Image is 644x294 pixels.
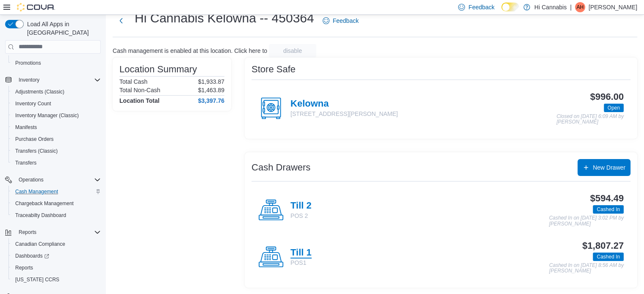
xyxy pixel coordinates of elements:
a: Inventory Count [12,99,55,109]
span: Inventory Count [12,99,101,109]
span: Inventory Count [15,100,51,107]
h4: Till 2 [290,201,312,212]
span: Inventory [15,75,101,85]
span: Canadian Compliance [15,241,65,247]
span: Transfers [15,159,36,166]
button: Inventory Count [8,98,104,110]
button: Canadian Compliance [8,238,104,250]
input: Dark Mode [501,3,519,11]
p: $1,933.87 [198,78,224,85]
h6: Total Cash [119,78,147,85]
span: Transfers (Classic) [15,148,58,154]
span: Open [604,104,624,112]
button: Reports [2,226,104,238]
h3: $1,807.27 [582,241,624,251]
button: [US_STATE] CCRS [8,274,104,286]
button: Reports [8,262,104,274]
span: Inventory Manager (Classic) [12,110,101,121]
span: Cash Management [12,187,101,197]
a: Chargeback Management [12,198,77,209]
span: Cashed In [593,253,624,261]
p: Cashed In on [DATE] 8:56 AM by [PERSON_NAME] [549,263,624,274]
span: Feedback [333,16,359,25]
span: Promotions [12,58,101,68]
button: Transfers (Classic) [8,145,104,157]
span: Cashed In [597,206,620,213]
span: Dashboards [12,251,101,261]
h4: $3,397.76 [198,97,224,104]
span: [US_STATE] CCRS [15,276,59,283]
button: Adjustments (Classic) [8,86,104,98]
span: Washington CCRS [12,275,101,285]
p: [PERSON_NAME] [589,2,637,12]
button: Reports [15,227,40,237]
span: Cashed In [593,205,624,214]
h6: Total Non-Cash [119,87,160,93]
span: Traceabilty Dashboard [15,212,66,219]
button: Next [113,12,130,29]
a: Dashboards [12,251,53,261]
span: AH [577,2,584,12]
span: Adjustments (Classic) [12,87,101,97]
p: Cash management is enabled at this location. Click here to [113,47,267,54]
span: Feedback [468,3,494,11]
span: Purchase Orders [12,134,101,144]
span: Inventory Manager (Classic) [15,112,79,119]
button: Cash Management [8,186,104,198]
button: Purchase Orders [8,133,104,145]
a: Canadian Compliance [12,239,69,249]
span: Manifests [15,124,37,131]
span: Load All Apps in [GEOGRAPHIC_DATA] [24,20,101,37]
a: Cash Management [12,187,61,197]
span: Reports [12,263,101,273]
a: Adjustments (Classic) [12,87,68,97]
button: disable [269,44,316,58]
button: Inventory [15,75,43,85]
span: Promotions [15,60,41,66]
h3: $594.49 [590,193,624,203]
p: [STREET_ADDRESS][PERSON_NAME] [290,110,398,118]
span: Cash Management [15,188,58,195]
button: Chargeback Management [8,198,104,209]
span: Reports [15,264,33,271]
a: Reports [12,263,36,273]
span: Adjustments (Classic) [15,88,64,95]
span: disable [283,47,302,55]
a: [US_STATE] CCRS [12,275,63,285]
h4: Till 1 [290,247,312,258]
span: Transfers (Classic) [12,146,101,156]
span: New Drawer [593,163,625,172]
p: POS 2 [290,212,312,220]
button: Traceabilty Dashboard [8,209,104,221]
h3: $996.00 [590,92,624,102]
span: Reports [15,227,101,237]
p: Closed on [DATE] 6:09 AM by [PERSON_NAME] [556,114,624,125]
button: Operations [15,175,47,185]
span: Open [608,104,620,112]
button: Inventory Manager (Classic) [8,110,104,121]
span: Inventory [19,77,39,83]
span: Traceabilty Dashboard [12,210,101,220]
h4: Kelowna [290,99,398,110]
button: Promotions [8,57,104,69]
span: Chargeback Management [15,200,74,207]
button: Operations [2,174,104,186]
h4: Location Total [119,97,160,104]
p: $1,463.89 [198,87,224,93]
span: Operations [15,175,101,185]
span: Manifests [12,122,101,132]
div: Amy Houle [575,2,585,12]
span: Operations [19,176,44,183]
span: Chargeback Management [12,198,101,209]
h3: Store Safe [252,64,296,74]
a: Dashboards [8,250,104,262]
a: Inventory Manager (Classic) [12,110,82,121]
button: New Drawer [578,159,630,176]
button: Inventory [2,74,104,86]
p: POS1 [290,258,312,267]
button: Manifests [8,121,104,133]
a: Purchase Orders [12,134,57,144]
a: Feedback [319,12,362,29]
a: Transfers (Classic) [12,146,61,156]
